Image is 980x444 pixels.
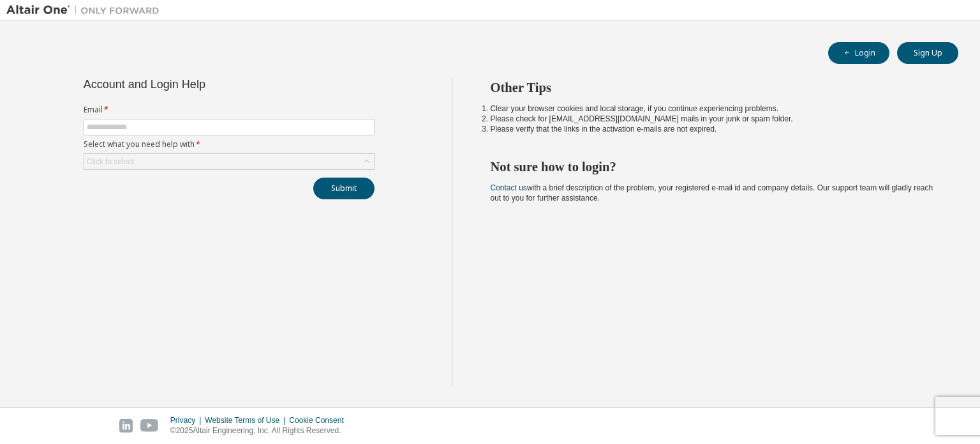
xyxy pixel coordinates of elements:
div: Privacy [170,415,205,425]
div: Cookie Consent [289,415,351,425]
div: Website Terms of Use [205,415,289,425]
li: Clear your browser cookies and local storage, if you continue experiencing problems. [491,103,936,114]
button: Login [828,42,889,64]
div: Click to select [87,157,134,167]
li: Please check for [EMAIL_ADDRESS][DOMAIN_NAME] mails in your junk or spam folder. [491,114,936,124]
button: Submit [313,178,375,199]
div: Click to select [84,154,374,169]
label: Email [84,105,375,115]
a: Contact us [491,183,527,192]
div: Account and Login Help [84,79,316,89]
button: Sign Up [897,42,958,64]
img: Altair One [6,4,166,17]
span: with a brief description of the problem, your registered e-mail id and company details. Our suppo... [491,183,933,203]
h2: Not sure how to login? [491,158,936,175]
img: youtube.svg [140,419,159,433]
p: © 2025 Altair Engineering, Inc. All Rights Reserved. [170,425,352,436]
h2: Other Tips [491,79,936,96]
li: Please verify that the links in the activation e-mails are not expired. [491,124,936,134]
label: Select what you need help with [84,139,375,149]
img: linkedin.svg [119,419,133,433]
